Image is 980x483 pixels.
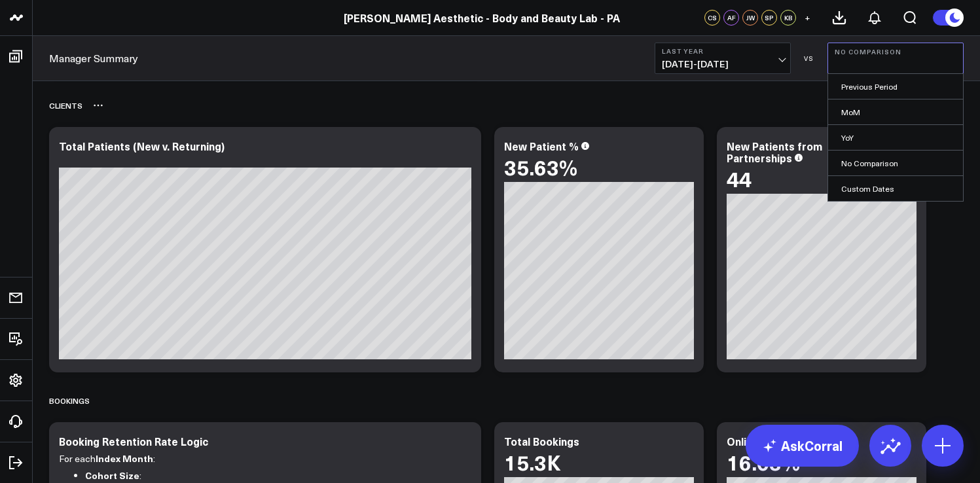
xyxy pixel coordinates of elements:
[662,47,784,55] b: Last Year
[828,176,963,201] a: Custom Dates
[828,99,963,124] a: MoM
[49,90,82,120] div: Clients
[49,51,138,65] a: Manager Summary
[805,13,810,22] span: +
[704,10,720,26] div: CS
[59,434,208,448] div: Booking Retention Rate Logic
[742,10,758,26] div: JW
[828,74,963,99] a: Previous Period
[780,10,796,26] div: KB
[49,385,90,416] div: Bookings
[59,139,225,153] div: Total Patients (New v. Returning)
[662,59,784,69] span: [DATE] - [DATE]
[96,452,153,465] strong: Index Month
[59,450,462,467] p: For each :
[828,151,963,175] a: No Comparison
[828,125,963,150] a: YoY
[727,139,822,165] div: New Patients from Partnerships
[835,48,956,56] b: No Comparison
[797,54,821,62] div: VS
[504,155,577,179] div: 35.63%
[727,450,800,474] div: 16.03%
[761,10,777,26] div: SP
[85,469,139,482] strong: Cohort Size
[799,10,815,26] button: +
[727,434,820,448] div: Online Bookings %
[504,139,579,153] div: New Patient %
[727,167,752,190] div: 44
[655,43,791,74] button: Last Year[DATE]-[DATE]
[344,10,620,25] a: [PERSON_NAME] Aesthetic - Body and Beauty Lab - PA
[746,425,859,467] a: AskCorral
[504,450,561,474] div: 15.3K
[504,434,579,448] div: Total Bookings
[723,10,739,26] div: AF
[827,43,964,74] button: No Comparison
